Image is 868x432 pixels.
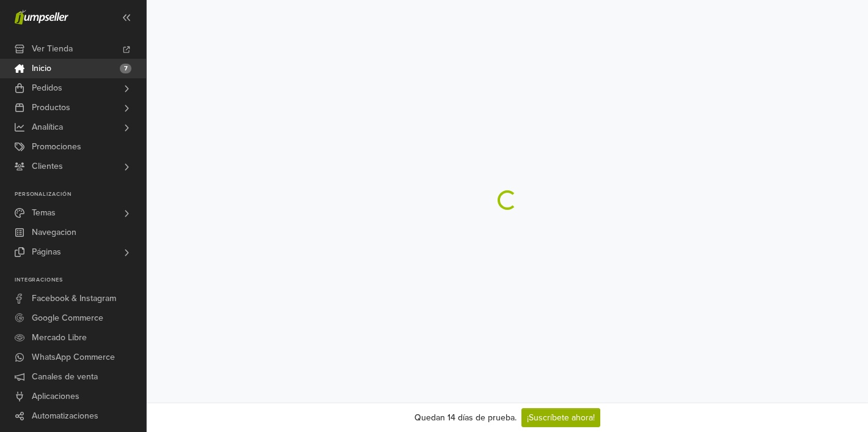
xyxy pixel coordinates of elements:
span: Automatizaciones [32,406,98,426]
a: ¡Suscríbete ahora! [521,408,600,427]
span: WhatsApp Commerce [32,348,115,367]
span: Ver Tienda [32,39,73,59]
span: Google Commerce [32,308,103,328]
span: Aplicaciones [32,387,79,406]
span: Temas [32,203,56,223]
span: Pedidos [32,78,62,98]
span: Facebook & Instagram [32,289,116,308]
span: Navegacion [32,223,76,242]
span: Inicio [32,59,51,78]
p: Personalización [15,191,146,198]
span: Mercado Libre [32,328,87,348]
span: Productos [32,98,70,117]
span: Canales de venta [32,367,98,387]
span: 7 [120,64,131,73]
span: Promociones [32,137,81,157]
span: Páginas [32,242,61,262]
span: Analítica [32,117,63,137]
p: Integraciones [15,277,146,284]
div: Quedan 14 días de prueba. [414,411,517,424]
span: Clientes [32,157,63,176]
